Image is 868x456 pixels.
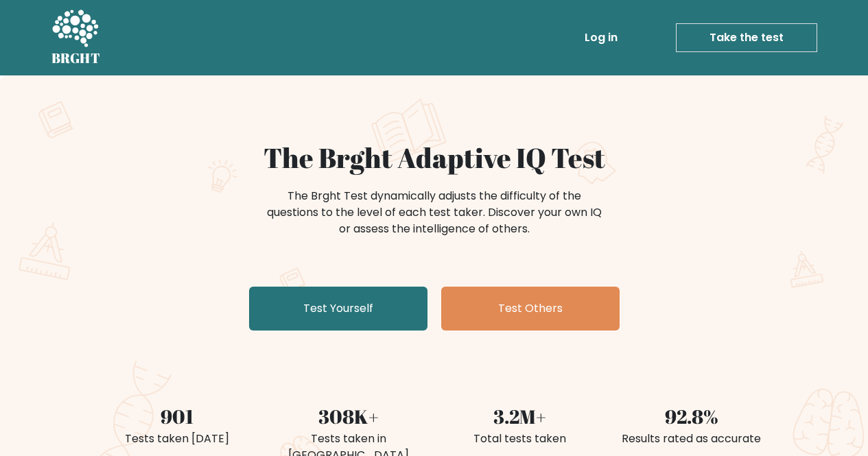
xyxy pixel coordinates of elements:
[443,402,598,431] div: 3.2M+
[249,287,427,331] a: Test Yourself
[676,23,817,52] a: Take the test
[614,431,769,447] div: Results rated as accurate
[271,402,426,431] div: 308K+
[614,402,769,431] div: 92.8%
[51,50,101,67] h5: BRGHT
[99,431,255,447] div: Tests taken [DATE]
[99,402,255,431] div: 901
[441,287,620,331] a: Test Others
[263,188,606,237] div: The Brght Test dynamically adjusts the difficulty of the questions to the level of each test take...
[51,5,101,70] a: BRGHT
[99,141,769,174] h1: The Brght Adaptive IQ Test
[443,431,598,447] div: Total tests taken
[579,24,623,51] a: Log in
